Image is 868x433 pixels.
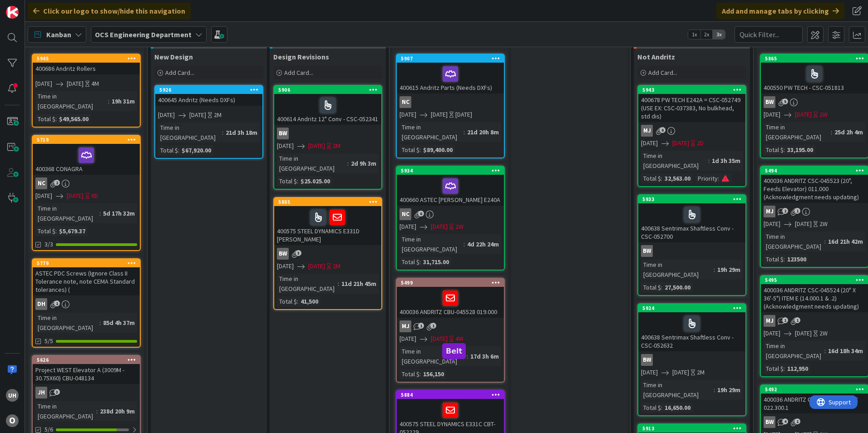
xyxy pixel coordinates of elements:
[826,346,865,356] div: 16d 18h 34m
[641,245,653,257] div: BW
[6,389,19,402] div: uh
[794,208,800,214] span: 1
[638,304,745,351] div: 5924400638 Sentrimax Shaftless Conv - CSC-052632
[308,141,325,151] span: [DATE]
[33,177,140,189] div: NC
[274,128,381,139] div: BW
[35,79,52,89] span: [DATE]
[155,86,262,94] div: 5926
[419,369,421,379] span: :
[638,94,745,122] div: 400678 PW TECH E242A = CSC-052749 (USE EX: CSC-037383, No bulkhead, std dis)
[223,128,260,138] div: 21d 3h 18m
[284,69,313,77] span: Add Card...
[33,356,140,364] div: 5626
[715,265,743,275] div: 19h 29m
[638,424,745,433] div: 5913
[819,329,828,338] div: 2W
[784,145,785,155] span: :
[642,196,745,202] div: 5933
[155,86,262,106] div: 5926400645 Andritz (Needs DXFs)
[662,403,693,413] div: 16,650.00
[826,236,865,246] div: 16d 21h 42m
[782,208,788,214] span: 2
[33,259,140,295] div: 5779ASTEC PDC Screws (Ignore Class II Tolerance note, note CEMA Standard tolerances) (
[782,98,788,104] span: 5
[158,145,178,155] div: Total $
[638,245,745,257] div: BW
[784,364,785,374] span: :
[35,401,96,421] div: Time in [GEOGRAPHIC_DATA]
[296,250,301,256] span: 3
[832,127,865,137] div: 25d 2h 4m
[35,226,55,236] div: Total $
[641,403,661,413] div: Total $
[91,79,99,89] div: 4M
[37,260,140,266] div: 5779
[641,354,653,366] div: BW
[399,257,419,267] div: Total $
[697,368,705,377] div: 2M
[642,87,745,93] div: 5943
[277,153,347,173] div: Time in [GEOGRAPHIC_DATA]
[297,296,298,306] span: :
[397,63,504,93] div: 400615 Andritz Parts (Needs DXFs)
[638,125,745,137] div: MJ
[795,219,812,229] span: [DATE]
[278,87,381,93] div: 5906
[638,86,745,122] div: 5943400678 PW TECH E242A = CSC-052749 (USE EX: CSC-037383, No bulkhead, std dis)
[638,304,745,312] div: 5924
[761,276,868,312] div: 5495400036 ANDRITZ CSC-045524 (20" X 36'-5") ITEM E (14.000.1 & .2) (Acknowledgment needs updating)
[35,91,108,111] div: Time in [GEOGRAPHIC_DATA]
[54,180,60,186] span: 2
[399,208,411,220] div: NC
[761,276,868,284] div: 5495
[642,305,745,311] div: 5924
[95,30,192,39] b: OCS Engineering Department
[688,30,700,39] span: 1x
[464,127,465,137] span: :
[765,386,868,393] div: 5492
[638,203,745,242] div: 400638 Sentrimax Shaftless Conv - CSC-052700
[468,351,501,361] div: 17d 3h 6m
[28,3,191,19] div: Click our logo to show/hide this navigation
[761,416,868,428] div: BW
[824,236,826,246] span: :
[764,329,780,338] span: [DATE]
[824,346,826,356] span: :
[764,231,824,251] div: Time in [GEOGRAPHIC_DATA]
[765,277,868,283] div: 5495
[35,387,47,399] div: JH
[35,203,99,223] div: Time in [GEOGRAPHIC_DATA]
[397,208,504,220] div: NC
[716,3,844,19] div: Add and manage tabs by clicking
[178,145,179,155] span: :
[735,26,803,43] input: Quick Filter...
[347,158,349,168] span: :
[638,86,745,94] div: 5943
[764,206,775,217] div: MJ
[455,110,472,119] div: [DATE]
[6,414,19,427] div: O
[333,141,340,151] div: 2M
[277,128,289,139] div: BW
[455,222,464,231] div: 2W
[55,226,57,236] span: :
[179,145,213,155] div: $67,920.00
[795,110,812,119] span: [DATE]
[274,248,381,260] div: BW
[397,54,504,63] div: 5907
[277,274,338,294] div: Time in [GEOGRAPHIC_DATA]
[455,334,464,344] div: 4W
[33,136,140,144] div: 5719
[159,87,262,93] div: 5926
[154,52,193,61] span: New Design
[785,364,810,374] div: 112,950
[54,300,60,306] span: 1
[764,315,775,327] div: MJ
[765,167,868,174] div: 5494
[399,320,411,332] div: MJ
[274,198,381,245] div: 5885400575 STEEL DYNAMICS E331D [PERSON_NAME]
[44,336,53,346] span: 5/5
[672,368,689,377] span: [DATE]
[764,110,780,119] span: [DATE]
